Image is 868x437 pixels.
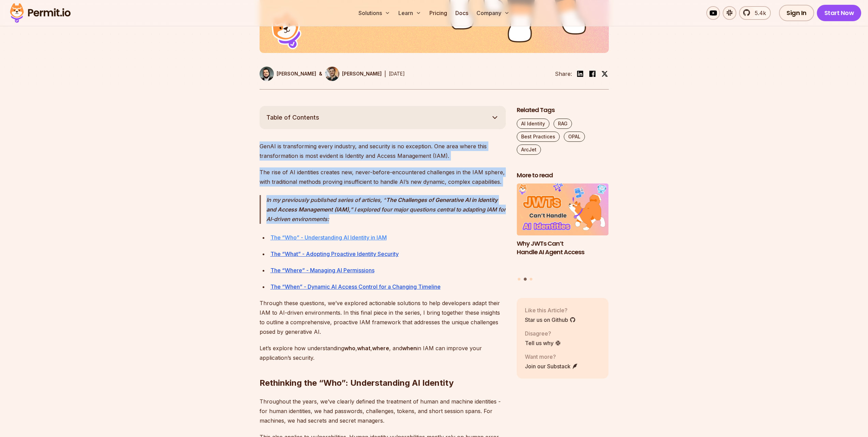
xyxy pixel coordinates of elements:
[517,145,541,155] a: ArcJet
[453,6,471,20] a: Docs
[260,141,506,161] p: GenAI is transforming every industry, and security is no exception. One area where this transform...
[389,71,405,77] time: [DATE]
[525,353,578,361] p: Want more?
[525,329,561,338] p: Disagree?
[524,277,527,281] button: Go to slide 2
[779,5,814,21] a: Sign In
[260,167,506,187] p: The rise of AI identities creates new, never-before-encountered challenges in the IAM sphere, wit...
[357,345,370,352] strong: what
[517,183,609,273] li: 2 of 3
[266,113,319,122] span: Table of Contents
[554,119,572,129] a: RAG
[517,171,609,180] h2: More to read
[525,306,576,314] p: Like this Article?
[525,339,561,347] a: Tell us why
[260,343,506,363] p: Let’s explore how understanding , , , and in IAM can improve your application’s security.
[270,283,441,290] a: The “When” - Dynamic AI Access Control for a Changing Timeline
[260,350,506,388] h2: Rethinking the “Who”: Understanding AI Identity
[402,345,417,352] strong: when
[7,1,74,25] img: Permit logo
[525,362,578,370] a: Join our Substack
[555,70,572,78] li: Share:
[517,119,549,129] a: AI Identity
[260,195,506,224] blockquote: In my previously published series of articles, “ ,” I explored four major questions central to ad...
[344,345,355,352] strong: who
[588,70,597,78] img: facebook
[517,183,609,273] a: Why JWTs Can’t Handle AI Agent AccessWhy JWTs Can’t Handle AI Agent Access
[260,298,506,337] p: Through these questions, we’ve explored actionable solutions to help developers adapt their IAM t...
[517,132,560,142] a: Best Practices
[356,6,393,20] button: Solutions
[270,267,374,274] a: The “Where” - Managing AI Permissions
[277,70,316,77] p: [PERSON_NAME]
[270,250,399,257] a: The “What” - Adopting Proactive Identity Security
[266,196,498,213] strong: The Challenges of Generative AI in Identity and Access Management (IAM)
[517,183,609,235] img: Why JWTs Can’t Handle AI Agent Access
[517,106,609,114] h2: Related Tags
[319,70,322,77] p: &
[342,70,382,77] p: [PERSON_NAME]
[260,67,274,81] img: Gabriel L. Manor
[564,132,585,142] a: OPAL
[817,5,862,21] a: Start Now
[325,67,339,81] img: Daniel Bass
[518,278,520,281] button: Go to slide 1
[384,70,386,78] div: |
[751,9,766,17] span: 5.4k
[517,183,609,282] div: Posts
[601,70,608,77] img: twitter
[474,6,512,20] button: Company
[525,316,576,324] a: Star us on Github
[427,6,450,20] a: Pricing
[517,240,609,257] h3: Why JWTs Can’t Handle AI Agent Access
[396,6,424,20] button: Learn
[325,67,382,81] a: [PERSON_NAME]
[372,345,389,352] strong: where
[260,106,506,129] button: Table of Contents
[260,67,316,81] a: [PERSON_NAME]
[576,70,584,78] img: linkedin
[530,278,532,281] button: Go to slide 3
[260,397,506,425] p: Throughout the years, we’ve clearly defined the treatment of human and machine identities - for h...
[270,234,387,241] a: The “Who” - Understanding AI Identity in IAM
[739,6,771,20] a: 5.4k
